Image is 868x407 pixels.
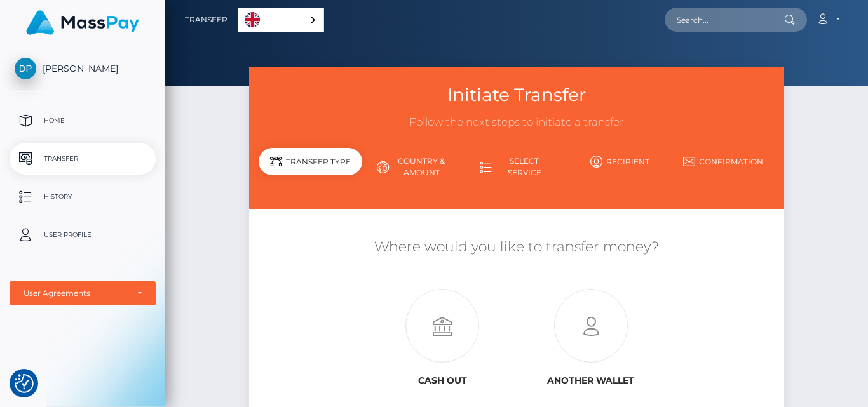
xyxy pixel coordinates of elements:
div: User Agreements [24,288,128,298]
p: History [15,187,151,206]
a: Country & Amount [362,150,465,183]
p: Transfer [15,149,151,168]
img: MassPay [26,10,139,35]
a: Home [10,105,156,137]
a: History [10,181,156,213]
aside: Language selected: English [238,8,324,32]
h5: Where would you like to transfer money? [259,237,775,257]
h6: Another wallet [526,375,656,386]
input: Search... [665,8,784,32]
p: Home [15,111,151,130]
button: Consent Preferences [15,374,34,393]
a: Recipient [568,150,671,173]
p: User Profile [15,225,151,244]
a: User Profile [10,219,156,251]
a: Select Service [465,150,568,183]
img: Revisit consent button [15,374,34,393]
button: User Agreements [10,281,156,305]
h3: Initiate Transfer [259,83,775,107]
div: Transfer Type [259,148,362,175]
h6: Cash out [377,375,507,386]
a: Transfer [185,6,227,33]
a: English [238,8,323,32]
div: Language [238,8,324,32]
span: [PERSON_NAME] [10,63,156,74]
h3: Follow the next steps to initiate a transfer [259,115,775,130]
a: Transfer [10,143,156,175]
a: Confirmation [671,150,774,173]
a: Transfer Type [259,150,362,183]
